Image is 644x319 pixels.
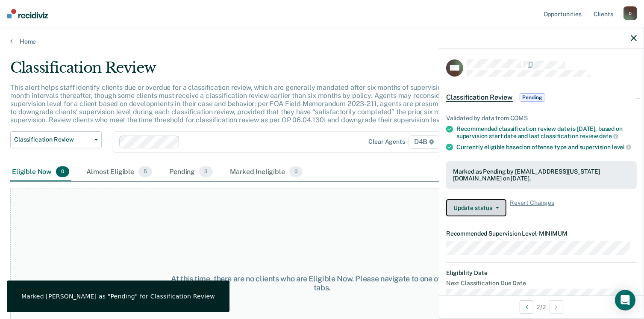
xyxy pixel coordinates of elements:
span: level [612,144,631,151]
div: Pending [168,163,215,182]
span: Classification Review [446,93,513,102]
span: 5 [138,166,152,177]
div: Marked as Pending by [EMAIL_ADDRESS][US_STATE][DOMAIN_NAME] on [DATE]. [453,168,630,183]
div: Open Intercom Messenger [615,290,635,310]
div: Clear agents [369,138,405,145]
dt: Recommended Supervision Level MINIMUM [446,230,637,237]
div: Currently eligible based on offense type and supervision [456,143,637,151]
div: Marked [PERSON_NAME] as "Pending" for Classification Review [21,292,215,300]
div: Almost Eligible [85,163,154,182]
div: Recommended classification review date is [DATE], based on supervision start date and last classi... [456,125,637,140]
span: 0 [56,166,69,177]
span: Pending [520,93,545,102]
div: Marked Ineligible [228,163,304,182]
button: Next Opportunity [550,300,563,314]
div: D [623,6,637,20]
span: Revert Changes [510,199,554,216]
p: This alert helps staff identify clients due or overdue for a classification review, which are gen... [10,83,488,124]
img: Recidiviz [7,9,48,18]
span: • [537,230,539,237]
div: Classification ReviewPending [439,84,644,111]
button: Previous Opportunity [520,300,533,314]
dt: Next Classification Due Date [446,280,637,287]
div: Eligible Now [10,163,71,182]
span: date [599,133,618,139]
div: Validated by data from COMS [446,115,637,122]
div: Classification Review [10,59,493,83]
span: D4B [409,135,440,149]
dt: Eligibility Date [446,269,637,277]
div: 2 / 2 [439,295,644,318]
div: At this time, there are no clients who are Eligible Now. Please navigate to one of the other tabs. [166,274,478,292]
span: 3 [199,166,213,177]
span: Classification Review [14,136,91,143]
span: 0 [289,166,303,177]
button: Update status [446,199,506,216]
a: Home [10,38,634,45]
